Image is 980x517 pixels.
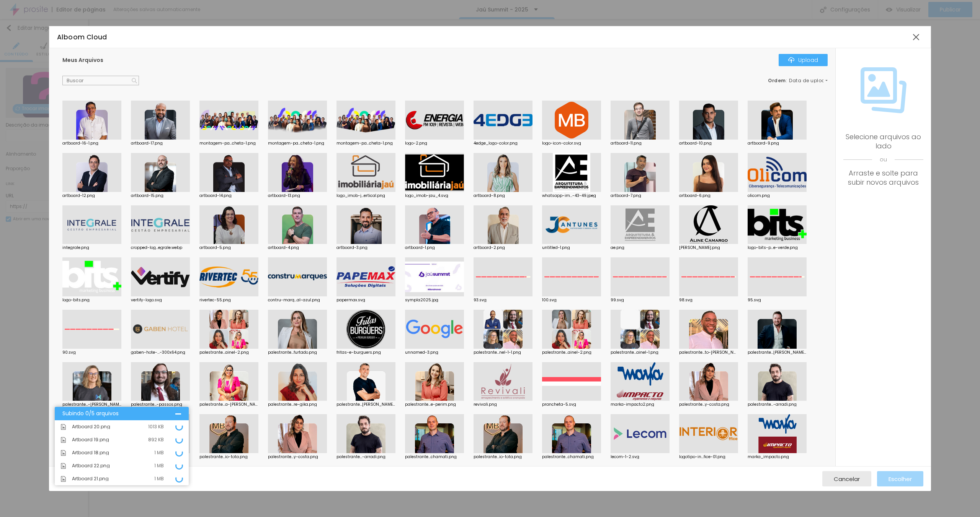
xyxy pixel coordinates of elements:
[611,351,670,354] div: palestrante...ainel-1.png
[542,141,601,145] div: logo-icon-color.svg
[268,403,327,406] div: palestrante...re-gika.png
[336,351,395,354] div: fritas-e-burguers.png
[199,455,258,459] div: palestrante...io-tota.png
[62,298,121,302] div: logo-bits.png
[60,450,66,456] img: Icone
[788,57,818,63] div: Upload
[199,403,258,406] div: palestrante...a-[PERSON_NAME].png
[131,298,190,302] div: vertify-logo.svg
[62,403,121,406] div: palestrante...-[PERSON_NAME].png
[268,141,327,145] div: montagem-pa...cheta-1.png
[62,141,121,145] div: artboard-16-1.png
[72,437,109,442] span: Artboard 19.png
[405,351,464,354] div: unnamed-3.png
[843,132,923,187] div: Selecione arquivos ao lado Arraste e solte para subir novos arquivos
[768,77,786,84] span: Ordem
[336,141,395,145] div: montagem-pa...cheta-1.png
[268,298,327,302] div: contru-marq...al-azul.png
[154,476,164,481] div: 1 MB
[779,54,828,66] button: IconeUpload
[199,141,258,145] div: montagem-pa...cheta-1.png
[474,246,532,250] div: artboard-2.png
[474,141,532,145] div: 4edge_logo-color.png
[336,403,395,406] div: palestrante...[PERSON_NAME].png
[542,403,601,406] div: prancheta-5.svg
[336,298,395,302] div: papermax.svg
[336,246,395,250] div: artboard-3.png
[679,351,738,354] div: palestrante...to-[PERSON_NAME].png
[72,476,109,481] span: Artboard 21.png
[148,437,164,442] div: 892 KB
[62,76,139,86] input: Buscar
[679,246,738,250] div: [PERSON_NAME].png
[405,246,464,250] div: artboard-1.png
[748,246,807,250] div: logo-bits-p...e-verde.png
[60,476,66,482] img: Icone
[60,463,66,469] img: Icone
[611,141,670,145] div: artboard-11.png
[843,151,923,169] span: ou
[268,455,327,459] div: palestrante...y-costa.png
[679,141,738,145] div: artboard-10.png
[679,403,738,406] div: palestrante...y-costa.png
[877,471,923,486] button: Escolher
[131,141,190,145] div: artboard-17.png
[542,246,601,250] div: untitled-1.png
[889,476,912,482] span: Escolher
[611,298,670,302] div: 99.svg
[474,403,532,406] div: revivali.png
[474,455,532,459] div: palestrante...io-tota.png
[748,194,807,198] div: olicom.png
[405,141,464,145] div: logo-2.png
[748,351,807,354] div: palestrante...[PERSON_NAME].png
[132,78,137,83] img: Icone
[131,403,190,406] div: palestrante...-passos.png
[405,194,464,198] div: logo_imob-jau_4.svg
[60,424,66,430] img: Icone
[542,298,601,302] div: 100.svg
[268,246,327,250] div: artboard-4.png
[336,455,395,459] div: palestrante...-arradi.png
[822,471,871,486] button: Cancelar
[474,351,532,354] div: palestrante...nel-1-1.png
[72,424,110,429] span: Artboard 20.png
[748,455,807,459] div: marka_impacto.png
[611,455,670,459] div: lecom-1-2.svg
[611,194,670,198] div: artboard-7.png
[542,194,601,198] div: whatsapp-im...-43-49.jpeg
[62,246,121,250] div: integrale.png
[679,194,738,198] div: artboard-6.png
[199,246,258,250] div: artboard-5.png
[268,194,327,198] div: artboard-13.png
[60,437,66,443] img: Icone
[834,476,860,482] span: Cancelar
[131,246,190,250] div: cropped-log...egrale.webp
[542,455,601,459] div: palestrante...chamati.png
[748,403,807,406] div: palestrante...-arradi.png
[679,298,738,302] div: 98.svg
[62,351,121,354] div: 90.svg
[148,424,164,429] div: 1013 KB
[789,78,829,83] span: Data de upload
[474,298,532,302] div: 93.svg
[679,455,738,459] div: logotipo-in...fice-01.png
[131,194,190,198] div: artboard-15.png
[131,351,190,354] div: gaben-hote-...-300x64.png
[268,351,327,354] div: palestrante...furtado.png
[474,194,532,198] div: artboard-8.png
[154,463,164,468] div: 1 MB
[611,403,670,406] div: marka-impacto2.png
[199,194,258,198] div: artboard-14.png
[57,33,107,42] span: Alboom Cloud
[154,450,164,455] div: 1 MB
[405,403,464,406] div: palestrante...e-perim.png
[199,351,258,354] div: palestrante...ainel-2.png
[748,141,807,145] div: artboard-9.png
[611,246,670,250] div: ae.png
[788,57,794,63] img: Icone
[542,351,601,354] div: palestrante...ainel-2.png
[62,56,103,64] span: Meus Arquivos
[861,67,906,113] img: Icone
[72,450,109,455] span: Artboard 18.png
[62,194,121,198] div: artboard-12.png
